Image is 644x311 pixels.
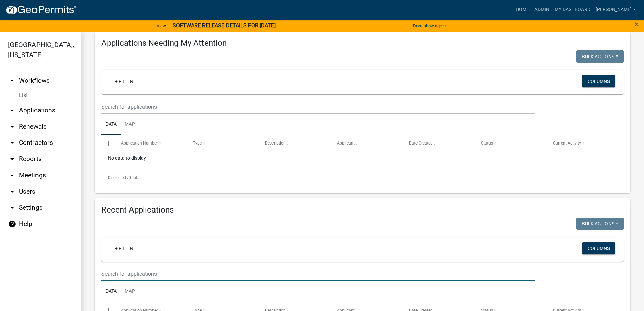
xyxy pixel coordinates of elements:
[582,242,615,254] button: Columns
[337,141,355,146] span: Applicant
[8,76,16,85] i: arrow_drop_up
[193,141,202,146] span: Type
[101,100,535,114] input: Search for applications
[101,114,121,135] a: Data
[593,3,639,16] a: [PERSON_NAME]
[101,281,121,303] a: Data
[410,20,448,31] button: Don't show again
[108,175,129,180] span: 0 selected /
[8,123,16,131] i: arrow_drop_down
[259,135,331,151] datatable-header-cell: Description
[101,267,535,281] input: Search for applications
[101,205,624,215] h4: Recent Applications
[101,38,624,48] h4: Applications Needing My Attention
[8,187,16,196] i: arrow_drop_down
[101,152,624,169] div: No data to display
[403,135,475,151] datatable-header-cell: Date Created
[186,135,258,151] datatable-header-cell: Type
[547,135,619,151] datatable-header-cell: Current Activity
[110,242,139,254] a: + Filter
[110,75,139,87] a: + Filter
[576,218,624,230] button: Bulk Actions
[114,135,186,151] datatable-header-cell: Application Number
[154,20,169,31] a: View
[121,141,158,146] span: Application Number
[121,281,139,303] a: Map
[101,169,624,186] div: 0 total
[121,114,139,135] a: Map
[8,171,16,179] i: arrow_drop_down
[409,141,433,146] span: Date Created
[635,20,639,29] span: ×
[532,3,552,16] a: Admin
[173,22,276,29] strong: SOFTWARE RELEASE DETAILS FOR [DATE]
[8,220,16,228] i: help
[553,141,581,146] span: Current Activity
[331,135,403,151] datatable-header-cell: Applicant
[265,141,286,146] span: Description
[8,106,16,114] i: arrow_drop_down
[552,3,593,16] a: My Dashboard
[513,3,532,16] a: Home
[475,135,547,151] datatable-header-cell: Status
[635,20,639,28] button: Close
[582,75,615,87] button: Columns
[8,155,16,163] i: arrow_drop_down
[8,204,16,212] i: arrow_drop_down
[481,141,493,146] span: Status
[8,139,16,147] i: arrow_drop_down
[101,135,114,151] datatable-header-cell: Select
[576,50,624,63] button: Bulk Actions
